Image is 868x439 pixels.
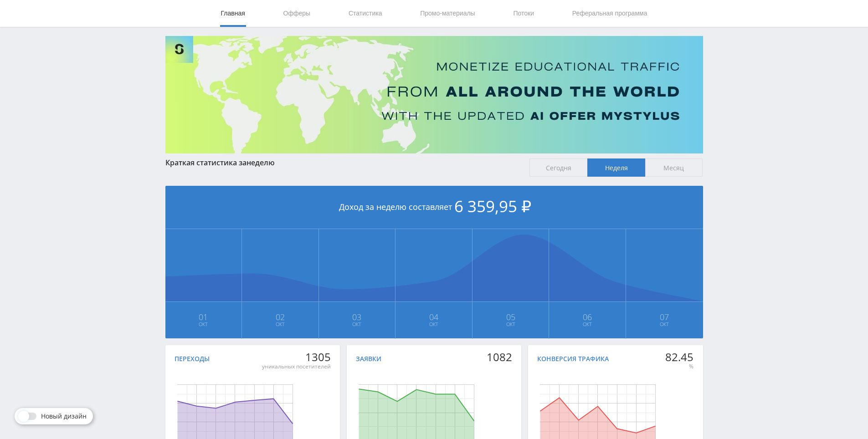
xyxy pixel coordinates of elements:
span: Окт [242,321,318,328]
img: Banner [165,36,703,153]
span: Неделя [587,158,645,177]
span: 06 [550,313,625,321]
span: 03 [319,313,395,321]
span: Окт [473,321,549,328]
span: 07 [627,313,703,321]
span: Окт [396,321,472,328]
span: Окт [550,321,625,328]
span: 01 [166,313,241,321]
div: Заявки [356,355,381,362]
span: 04 [396,313,472,321]
span: Окт [166,321,241,328]
span: неделю [247,158,275,168]
span: 02 [242,313,318,321]
div: Краткая статистика за [165,158,521,167]
div: Конверсия трафика [537,355,609,362]
span: Месяц [645,158,703,177]
div: % [665,363,693,370]
div: уникальных посетителей [262,363,331,370]
span: Сегодня [529,158,587,177]
span: 05 [473,313,549,321]
div: 1305 [262,351,331,363]
div: 82.45 [665,351,693,363]
div: Доход за неделю составляет [165,186,703,229]
span: Окт [627,321,703,328]
div: 1082 [487,351,512,363]
div: Переходы [175,355,210,362]
span: Окт [319,321,395,328]
span: 6 359,95 ₽ [454,195,531,217]
span: Новый дизайн [41,413,87,420]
